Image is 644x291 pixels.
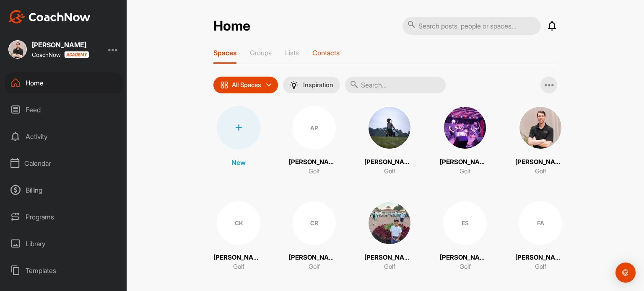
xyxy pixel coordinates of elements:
[460,167,471,176] p: Golf
[5,99,123,120] div: Feed
[345,77,446,93] input: Search...
[289,201,339,272] a: CR[PERSON_NAME]Golf
[519,106,562,149] img: square_a223413e232ac542d370e6d3165bafa6.jpg
[8,40,27,59] img: square_a223413e232ac542d370e6d3165bafa6.jpg
[290,81,298,89] img: menuIcon
[220,81,229,89] img: icon
[535,167,546,176] p: Golf
[32,51,89,58] div: CoachNow
[364,157,415,167] p: [PERSON_NAME]
[64,51,89,58] img: CoachNow acadmey
[292,201,336,245] div: CR
[292,106,336,149] div: AP
[303,82,333,88] p: Inspiration
[5,233,123,254] div: Library
[364,201,415,272] a: [PERSON_NAME]Golf
[32,41,89,48] div: [PERSON_NAME]
[460,262,471,272] p: Golf
[515,253,566,263] p: [PERSON_NAME]
[364,253,415,263] p: [PERSON_NAME]
[309,167,320,176] p: Golf
[364,106,415,176] a: [PERSON_NAME]Golf
[232,82,261,88] p: All Spaces
[5,72,123,93] div: Home
[231,157,246,167] p: New
[515,157,566,167] p: [PERSON_NAME]
[213,49,236,57] p: Spaces
[402,17,541,35] input: Search posts, people or spaces...
[440,157,490,167] p: [PERSON_NAME]
[368,201,411,245] img: square_7e01398589c12d4d92304b683f04e8cf.jpg
[368,106,411,149] img: square_e390c9f4dd53adb13bf614795e00cd12.jpg
[5,260,123,281] div: Templates
[213,18,250,34] h2: Home
[312,49,340,57] p: Contacts
[384,262,395,272] p: Golf
[5,153,123,174] div: Calendar
[213,201,264,272] a: CK[PERSON_NAME]Golf
[309,262,320,272] p: Golf
[535,262,546,272] p: Golf
[515,201,566,272] a: FA[PERSON_NAME]Golf
[5,126,123,147] div: Activity
[285,49,299,57] p: Lists
[8,10,91,23] img: CoachNow
[213,253,264,263] p: [PERSON_NAME]
[233,262,244,272] p: Golf
[615,263,636,283] div: Open Intercom Messenger
[515,106,566,176] a: [PERSON_NAME]Golf
[519,201,562,245] div: FA
[289,253,339,263] p: [PERSON_NAME]
[289,106,339,176] a: AP[PERSON_NAME]Golf
[440,201,490,272] a: ES[PERSON_NAME]Golf
[5,206,123,227] div: Programs
[440,106,490,176] a: [PERSON_NAME]Golf
[250,49,272,57] p: Groups
[443,201,487,245] div: ES
[289,157,339,167] p: [PERSON_NAME]
[443,106,487,149] img: square_dbf77dddbf3506e0b163d8efd41447e5.jpg
[217,201,260,245] div: CK
[440,253,490,263] p: [PERSON_NAME]
[5,180,123,201] div: Billing
[384,167,395,176] p: Golf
